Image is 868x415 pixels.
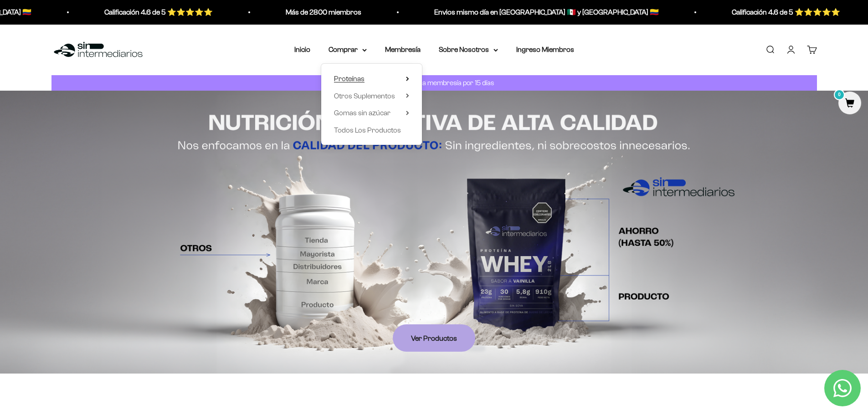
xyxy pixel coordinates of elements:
a: 0 [838,99,861,109]
span: Otros Suplementos [334,92,395,99]
a: Membresía [385,46,421,53]
p: Más de 2800 miembros [284,6,360,18]
a: Inicio [294,46,310,53]
mark: 0 [834,89,845,100]
summary: Sobre Nosotros [439,44,498,56]
span: Gomas sin azúcar [334,109,390,117]
p: Calificación 4.6 de 5 ⭐️⭐️⭐️⭐️⭐️ [730,6,838,18]
summary: Comprar [329,44,367,56]
summary: Gomas sin azúcar [334,107,409,119]
p: Envios mismo día en [GEOGRAPHIC_DATA] 🇲🇽 y [GEOGRAPHIC_DATA] 🇨🇴 [432,6,657,18]
p: Calificación 4.6 de 5 ⭐️⭐️⭐️⭐️⭐️ [103,6,211,18]
a: Ingreso Miembros [516,46,574,53]
p: Prueba GRATIS la membresía por 15 días [372,77,496,88]
span: Proteínas [334,75,365,82]
summary: Proteínas [334,73,409,85]
a: Ver Productos [393,324,475,352]
span: Todos Los Productos [334,126,401,133]
a: Todos Los Productos [334,124,409,136]
summary: Otros Suplementos [334,90,409,102]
